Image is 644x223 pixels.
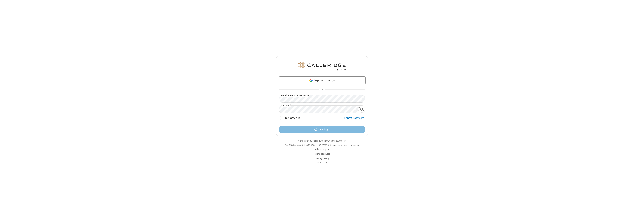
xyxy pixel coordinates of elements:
[358,106,365,113] div: Show password
[279,126,365,133] button: Loading...
[298,62,346,71] img: QA Selenium DO NOT DELETE OR CHANGE
[276,161,368,164] li: v2.6.353.1c
[315,148,330,151] a: Help & support
[284,116,300,120] label: Stay signed in
[319,87,325,92] span: OR
[315,157,329,160] a: Privacy policy
[298,139,346,142] a: Make sure you're ready with our connection test
[279,106,358,113] input: Password
[276,143,368,147] li: Not QA Selenium DO NOT DELETE OR CHANGE?
[309,78,313,82] img: google-icon.png
[344,116,365,123] a: Forgot Password?
[319,127,330,132] span: Loading...
[279,95,365,103] input: Email address or username
[279,76,365,84] a: Login with Google
[332,143,359,147] button: Login to another company
[314,152,330,155] a: Terms of service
